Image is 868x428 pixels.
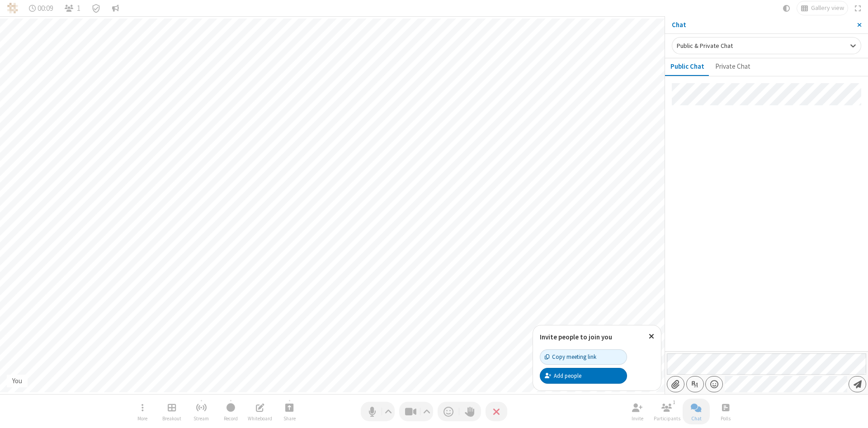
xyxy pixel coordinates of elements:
span: Gallery view [811,5,844,12]
span: Invite [632,416,643,421]
div: Copy meeting link [545,353,596,361]
button: Copy meeting link [540,349,627,365]
button: Open shared whiteboard [246,399,274,424]
span: Chat [691,416,702,421]
p: Chat [672,20,850,30]
div: 1 [670,398,678,406]
button: Start sharing [276,399,303,424]
button: Close chat [683,399,710,424]
div: Meeting details Encryption enabled [88,1,105,15]
button: Start streaming [188,399,215,424]
button: Public Chat [665,58,710,75]
button: Manage Breakout Rooms [158,399,185,424]
span: 00:09 [38,4,53,13]
div: Timer [25,1,57,15]
label: Invite people to join you [540,333,612,341]
button: Send a reaction [438,402,459,421]
span: Whiteboard [248,416,272,421]
span: Participants [654,416,680,421]
button: Add people [540,368,627,383]
button: Open poll [712,399,739,424]
button: Open participant list [653,399,680,424]
div: You [9,376,26,386]
button: Change layout [797,1,848,15]
button: Fullscreen [851,1,865,15]
span: More [137,416,147,421]
button: Open participant list [61,1,84,15]
button: Send message [849,376,866,392]
button: Show formatting [686,376,704,392]
button: End or leave meeting [486,402,507,421]
span: Polls [721,416,731,421]
span: Share [283,416,296,421]
button: Stop video (Alt+V) [399,402,433,421]
button: Open menu [129,399,156,424]
img: QA Selenium DO NOT DELETE OR CHANGE [7,3,18,14]
button: Raise hand [459,402,481,421]
button: Private Chat [710,58,756,75]
button: Audio settings [382,402,395,421]
button: Conversation [108,1,123,15]
button: Close sidebar [850,16,868,33]
span: Breakout [162,416,181,421]
button: Using system theme [779,1,794,15]
button: Start recording [217,399,244,424]
span: Stream [193,416,209,421]
button: Video setting [421,402,433,421]
button: Open menu [705,376,723,392]
button: Invite participants (Alt+I) [624,399,651,424]
span: 1 [77,4,80,13]
span: Public & Private Chat [677,42,733,50]
span: Record [224,416,238,421]
button: Close popover [642,325,661,348]
button: Mute (Alt+A) [361,402,395,421]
